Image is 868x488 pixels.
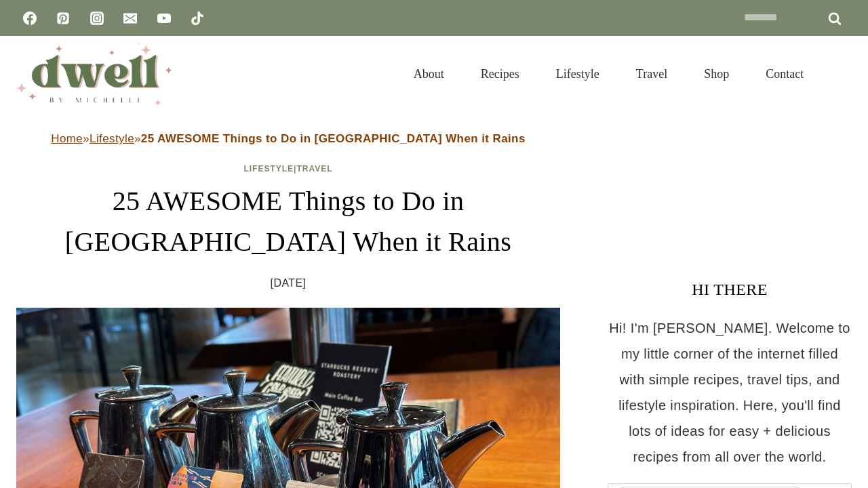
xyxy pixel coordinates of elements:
img: DWELL by michelle [16,43,172,105]
nav: Primary Navigation [395,50,822,98]
button: View Search Form [829,62,852,85]
p: Hi! I'm [PERSON_NAME]. Welcome to my little corner of the internet filled with simple recipes, tr... [608,315,852,470]
a: Travel [296,164,332,174]
a: Travel [618,50,686,98]
span: » » [51,132,526,145]
a: Recipes [462,50,538,98]
a: Home [51,132,83,145]
a: Lifestyle [538,50,618,98]
a: Email [117,5,144,32]
h1: 25 AWESOME Things to Do in [GEOGRAPHIC_DATA] When it Rains [16,181,560,262]
a: Contact [747,50,822,98]
a: Pinterest [50,5,77,32]
a: About [395,50,462,98]
a: YouTube [151,5,178,32]
a: Shop [686,50,747,98]
span: | [243,164,332,174]
a: Lifestyle [243,164,294,174]
a: TikTok [184,5,211,32]
h3: HI THERE [608,277,852,302]
strong: 25 AWESOME Things to Do in [GEOGRAPHIC_DATA] When it Rains [141,132,526,145]
a: Instagram [83,5,111,32]
time: [DATE] [271,273,307,293]
a: Facebook [16,5,43,32]
a: Lifestyle [90,132,134,145]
